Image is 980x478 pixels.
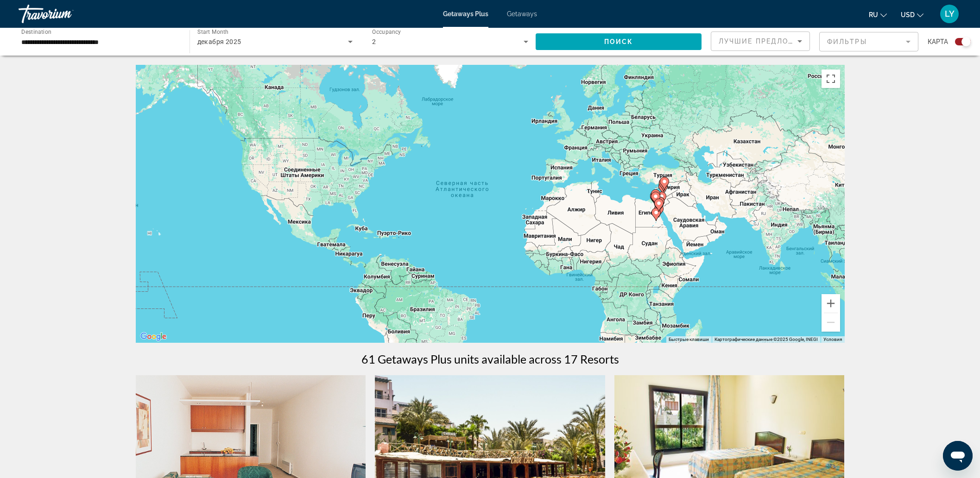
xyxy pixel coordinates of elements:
[928,35,948,48] span: карта
[901,11,915,19] span: USD
[19,2,111,26] a: Travorium
[937,4,961,24] button: User Menu
[138,331,169,343] a: Открыть эту область в Google Картах (в новом окне)
[822,69,840,88] button: Включить полноэкранный режим
[21,28,51,35] span: Destination
[669,336,709,343] button: Быстрые клавиши
[943,441,973,471] iframe: Кнопка запуска окна обмена сообщениями
[443,10,488,18] a: Getaways Plus
[197,29,228,35] span: Start Month
[372,38,376,45] span: 2
[197,38,241,45] span: декабря 2025
[945,9,955,19] span: LY
[507,10,537,18] a: Getaways
[536,33,702,50] button: Поиск
[714,337,818,342] span: Картографические данные ©2025 Google, INEGI
[901,8,923,21] button: Change currency
[822,313,840,332] button: Уменьшить
[372,29,401,35] span: Occupancy
[719,38,817,45] span: Лучшие предложения
[822,294,840,313] button: Увеличить
[869,8,887,21] button: Change language
[719,36,802,47] mat-select: Sort by
[823,337,842,342] a: Условия (ссылка откроется в новой вкладке)
[869,11,878,19] span: ru
[604,38,633,45] span: Поиск
[138,331,169,343] img: Google
[819,31,918,52] button: Filter
[361,352,619,366] h1: 61 Getaways Plus units available across 17 Resorts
